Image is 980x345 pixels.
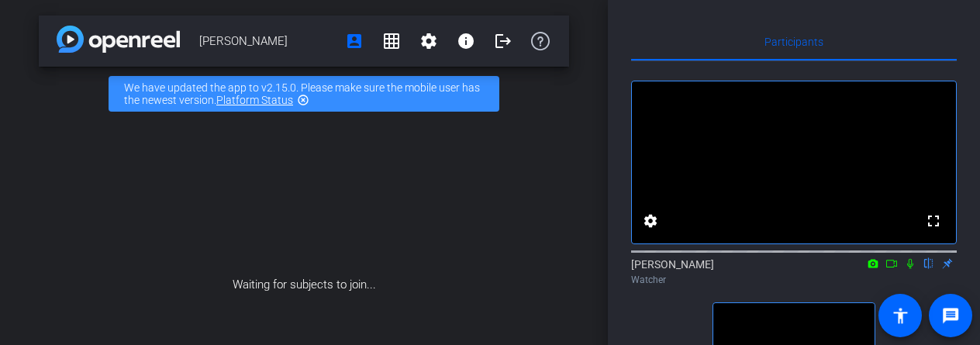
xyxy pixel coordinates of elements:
[764,36,823,47] span: Participants
[631,257,957,287] div: [PERSON_NAME]
[109,76,499,112] div: We have updated the app to v2.15.0. Please make sure the mobile user has the newest version.
[924,212,943,230] mat-icon: fullscreen
[199,26,336,57] span: [PERSON_NAME]
[419,32,438,50] mat-icon: settings
[941,306,960,325] mat-icon: message
[641,212,660,230] mat-icon: settings
[382,32,401,50] mat-icon: grid_on
[457,32,475,50] mat-icon: info
[216,94,293,106] a: Platform Status
[891,306,909,325] mat-icon: accessibility
[57,26,180,53] img: app-logo
[345,32,364,50] mat-icon: account_box
[920,256,938,270] mat-icon: flip
[631,273,957,287] div: Watcher
[494,32,512,50] mat-icon: logout
[297,94,309,106] mat-icon: highlight_off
